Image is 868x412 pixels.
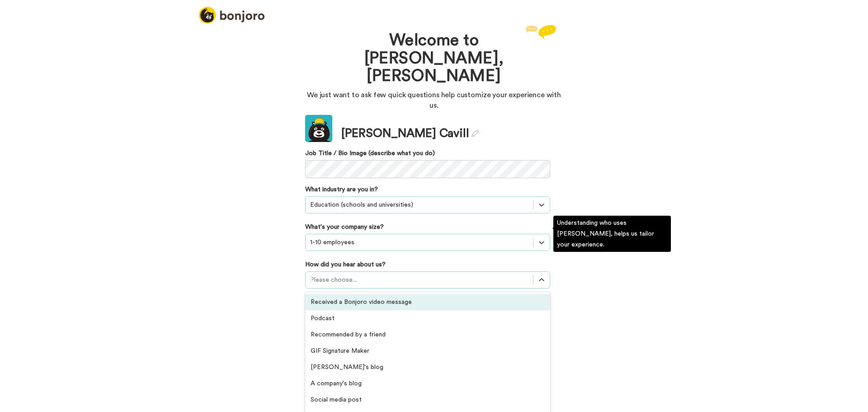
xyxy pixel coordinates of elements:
h1: Welcome to [PERSON_NAME], [PERSON_NAME] [332,32,536,85]
div: A company's blog [305,375,550,392]
div: GIF Signature Maker [305,343,550,359]
div: Received a Bonjoro video message [305,294,550,310]
div: Understanding who uses [PERSON_NAME], helps us tailor your experience. [553,216,671,252]
img: logo_full.png [199,7,264,24]
label: What industry are you in? [305,185,378,194]
div: [PERSON_NAME]'s blog [305,359,550,375]
label: Job Title / Bio Image (describe what you do) [305,149,550,158]
label: What's your company size? [305,223,384,232]
div: Social media post [305,392,550,408]
img: reply.svg [525,25,556,39]
div: Podcast [305,310,550,327]
p: We just want to ask few quick questions help customize your experience with us. [305,90,563,111]
label: How did you hear about us? [305,260,386,269]
div: Recommended by a friend [305,327,550,343]
div: [PERSON_NAME] Cavill [341,125,479,142]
